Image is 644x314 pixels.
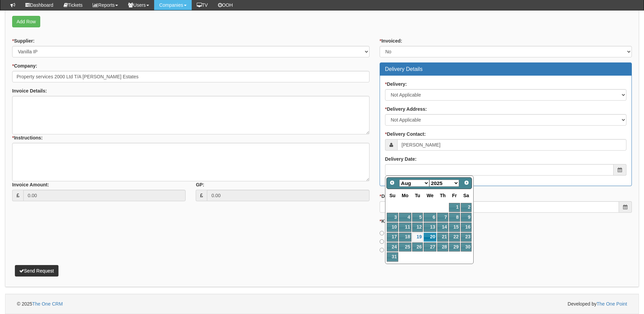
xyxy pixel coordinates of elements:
a: 19 [412,233,423,242]
a: 2 [461,203,472,212]
a: 23 [461,233,472,242]
span: Prev [389,180,395,185]
span: Friday [452,193,457,198]
a: 30 [461,242,472,252]
label: Company: [12,62,37,69]
span: Wednesday [427,193,434,198]
a: 31 [387,252,398,261]
a: 14 [437,223,448,232]
a: 13 [424,223,436,232]
a: The One CRM [32,301,63,307]
label: Check Kit Fund [380,238,419,245]
label: Delivery Contact: [385,131,426,137]
span: © 2025 [17,301,63,307]
a: 7 [437,213,448,222]
label: Invoice Details: [12,87,47,94]
a: 4 [399,213,411,222]
a: 18 [399,233,411,242]
span: Tuesday [415,193,420,198]
span: Monday [402,193,408,198]
a: 20 [424,233,436,242]
label: Delivery Date: [385,156,416,162]
a: 29 [449,242,460,252]
a: Prev [387,178,397,188]
label: Invoice [380,246,401,253]
a: 12 [412,223,423,232]
a: 15 [449,223,460,232]
a: Next [462,178,471,188]
label: Supplier: [12,37,34,44]
label: Delivery: [385,81,407,87]
a: 21 [437,233,448,242]
a: 3 [387,213,398,222]
a: 6 [424,213,436,222]
a: 8 [449,213,460,222]
a: 17 [387,233,398,242]
a: 5 [412,213,423,222]
label: Delivery Address: [385,106,427,112]
label: Kit Fund: [380,218,402,225]
h3: Delivery Details [385,66,626,72]
label: Date Required By: [380,193,423,200]
a: 16 [461,223,472,232]
a: 10 [387,223,398,232]
label: Invoiced: [380,37,402,44]
input: From Kit Fund [380,231,384,235]
input: Check Kit Fund [380,239,384,244]
span: Sunday [389,193,396,198]
label: From Kit Fund [380,230,416,236]
label: GP: [196,181,204,188]
span: Thursday [440,193,446,198]
label: Instructions: [12,134,43,141]
span: Developed by [568,300,627,307]
a: 27 [424,242,436,252]
a: 22 [449,233,460,242]
a: 24 [387,242,398,252]
span: Saturday [463,193,469,198]
a: 1 [449,203,460,212]
a: Add Row [12,16,40,27]
label: Invoice Amount: [12,181,49,188]
a: 26 [412,242,423,252]
a: 28 [437,242,448,252]
span: Next [464,180,469,185]
a: 25 [399,242,411,252]
button: Send Request [15,265,58,277]
a: 11 [399,223,411,232]
a: 9 [461,213,472,222]
a: The One Point [597,301,627,307]
input: Invoice [380,248,384,252]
